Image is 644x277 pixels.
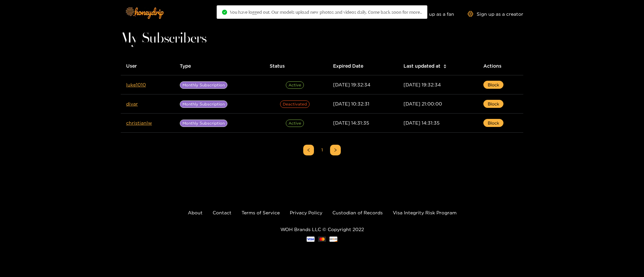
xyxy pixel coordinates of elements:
[317,145,327,155] li: 1
[290,210,322,215] a: Privacy Policy
[286,120,304,127] span: Active
[488,100,499,107] span: Block
[180,100,227,108] span: Monthly Subscription
[404,120,440,125] span: [DATE] 14:31:35
[121,57,174,75] th: User
[333,148,337,152] span: right
[328,57,398,75] th: Expired Date
[241,210,280,215] a: Terms of Service
[121,34,523,44] h1: My Subscribers
[180,120,227,127] span: Monthly Subscription
[264,57,327,75] th: Status
[307,148,311,152] span: left
[333,101,369,106] span: [DATE] 10:32:31
[393,210,457,215] a: Visa Integrity Risk Program
[222,10,227,15] span: check-circle
[488,81,499,88] span: Block
[230,9,422,15] span: You have logged out. Our models upload new photos and videos daily. Come back soon for more..
[330,145,341,155] li: Next Page
[303,145,314,155] button: left
[317,145,327,155] a: 1
[332,210,383,215] a: Custodian of Records
[188,210,203,215] a: About
[404,82,441,87] span: [DATE] 19:32:34
[488,120,499,126] span: Block
[483,81,503,89] button: Block
[333,120,369,125] span: [DATE] 14:31:35
[213,210,231,215] a: Contact
[126,101,138,106] a: divar
[333,82,370,87] span: [DATE] 19:32:34
[468,11,523,17] a: Sign up as a creator
[174,57,264,75] th: Type
[126,82,146,87] a: luke1010
[330,145,341,155] button: right
[286,81,304,89] span: Active
[404,101,442,106] span: [DATE] 21:00:00
[404,62,440,70] span: Last updated at
[280,100,310,108] span: Deactivated
[483,100,503,108] button: Block
[483,119,503,127] button: Block
[408,11,454,17] a: Sign up as a fan
[126,120,152,125] a: christianlw
[478,57,524,75] th: Actions
[303,145,314,155] li: Previous Page
[443,66,447,69] span: caret-down
[443,63,447,67] span: caret-up
[180,81,227,89] span: Monthly Subscription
